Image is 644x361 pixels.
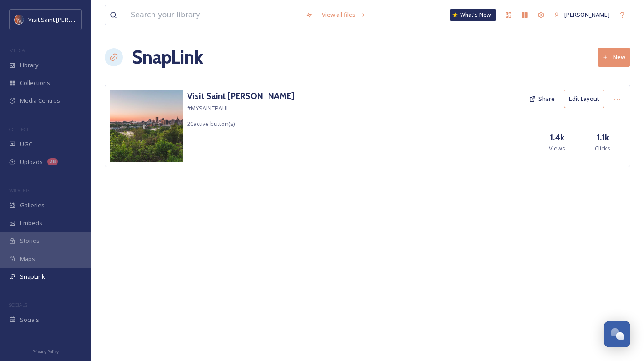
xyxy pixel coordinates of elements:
input: Search your library [126,5,301,25]
span: WIDGETS [9,187,30,194]
span: Visit Saint [PERSON_NAME] [28,15,101,24]
button: Share [524,90,559,108]
h1: SnapLink [132,44,203,71]
span: Media Centres [20,96,60,105]
a: Privacy Policy [32,346,59,356]
a: View all files [317,6,370,24]
a: Visit Saint [PERSON_NAME] [187,90,294,103]
span: Embeds [20,219,42,227]
span: MEDIA [9,47,25,54]
span: Privacy Policy [32,349,59,355]
a: What's New [450,9,496,21]
span: Socials [20,316,39,324]
span: SnapLink [20,272,45,281]
span: Views [549,144,565,153]
span: #MYSAINTPAUL [187,104,229,112]
span: Galleries [20,201,45,210]
span: UGC [20,140,32,149]
h3: 1.1k [597,131,609,144]
img: 6b6d4cf7-5fdc-4ac5-84b5-2028ac06c0a6.jpg [110,90,183,162]
span: [PERSON_NAME] [564,10,609,19]
span: Library [20,61,38,70]
button: Open Chat [604,321,630,347]
a: Edit Layout [564,90,609,108]
a: [PERSON_NAME] [549,6,614,24]
span: SOCIALS [9,301,27,308]
img: Visit%20Saint%20Paul%20Updated%20Profile%20Image.jpg [15,15,24,24]
h3: 1.4k [550,131,564,144]
span: Maps [20,255,35,263]
div: 28 [47,158,58,165]
span: COLLECT [9,126,29,133]
button: Edit Layout [564,90,604,108]
span: 20 active button(s) [187,120,235,128]
button: New [598,48,630,66]
span: Clicks [595,144,610,153]
span: Stories [20,236,40,245]
span: Collections [20,79,50,87]
span: Uploads [20,158,43,166]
